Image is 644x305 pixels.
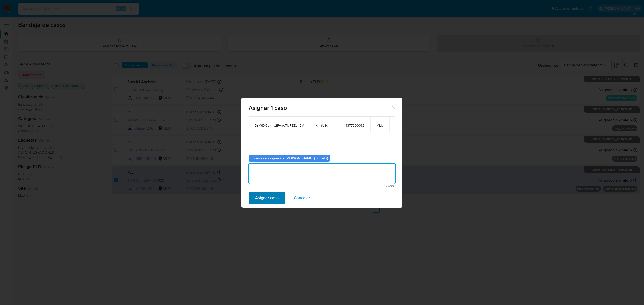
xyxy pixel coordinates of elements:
[287,192,317,204] button: Cancelar
[391,105,396,110] button: Cerrar ventana
[250,185,394,188] span: Máximo 500 caracteres
[294,192,310,204] span: Cancelar
[255,192,279,204] span: Asignar caso
[316,123,334,128] span: ximfelix
[249,192,285,204] button: Asignar caso
[242,98,403,208] div: assign-modal
[249,105,391,111] span: Asignar 1 caso
[251,156,328,161] b: El caso se asignará a [PERSON_NAME] (ximfelix)
[255,123,304,128] span: DrM9X6bKha2Pyne7URZZvhBV
[346,123,364,128] span: 1377390312
[376,123,383,128] span: MLU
